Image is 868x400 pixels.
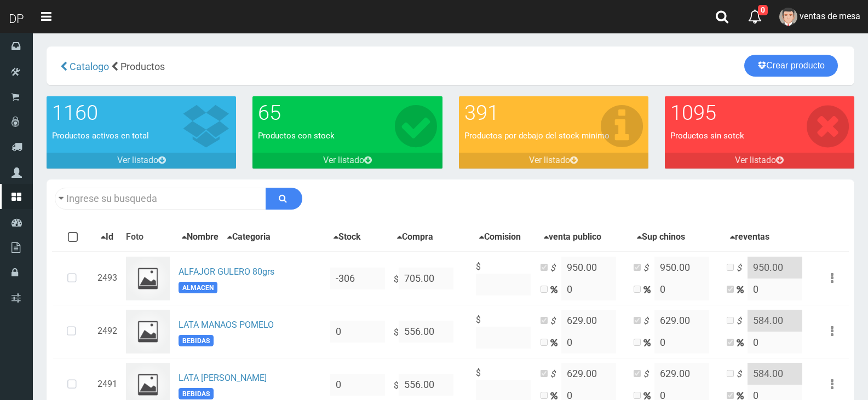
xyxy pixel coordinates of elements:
[550,262,561,275] i: $
[643,262,654,275] i: $
[550,368,561,381] i: $
[665,153,854,169] a: Ver listado
[93,305,122,358] td: 2492
[727,230,773,244] button: reventas
[179,282,217,293] span: ALMACEN
[55,188,266,210] input: Ingrese su busqueda
[800,11,860,21] span: ventas de mesa
[179,230,222,244] button: Nombre
[472,252,536,305] td: $
[389,252,472,305] td: $
[744,55,838,77] a: Crear producto
[179,373,267,383] a: LATA [PERSON_NAME]
[67,61,109,72] a: Catalogo
[529,155,570,165] font: Ver listado
[122,223,174,252] th: Foto
[634,230,688,244] button: Sup chinos
[737,315,748,328] i: $
[93,252,122,305] td: 2493
[737,368,748,381] i: $
[670,101,716,125] font: 1095
[464,101,499,125] font: 391
[643,315,654,328] i: $
[735,155,776,165] font: Ver listado
[52,101,98,125] font: 1160
[541,230,605,244] button: venta publico
[643,368,654,381] i: $
[179,320,274,330] a: LATA MANAOS POMELO
[120,61,165,72] span: Productos
[464,131,610,141] font: Productos por debajo del stock minimo
[330,230,364,244] button: Stock
[126,257,170,300] img: ...
[117,155,158,165] font: Ver listado
[179,388,214,399] span: BEBIDAS
[476,230,524,244] button: Comision
[779,8,797,26] img: User Image
[472,305,536,358] td: $
[97,230,117,244] button: Id
[126,310,170,353] img: ...
[258,101,281,125] font: 65
[737,262,748,275] i: $
[394,230,436,244] button: Compra
[258,131,335,141] font: Productos con stock
[389,305,472,358] td: $
[224,230,274,244] button: Categoria
[179,266,274,277] a: ALFAJOR GULERO 80grs
[758,5,768,15] span: 0
[323,155,364,165] font: Ver listado
[47,153,236,169] a: Ver listado
[670,131,744,141] font: Productos sin sotck
[179,335,214,346] span: BEBIDAS
[550,315,561,328] i: $
[70,61,109,72] span: Catalogo
[52,131,149,141] font: Productos activos en total
[252,153,442,169] a: Ver listado
[459,153,648,169] a: Ver listado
